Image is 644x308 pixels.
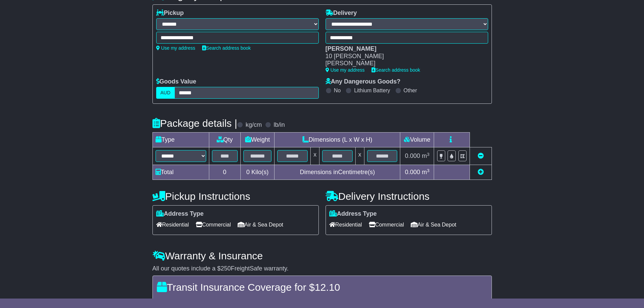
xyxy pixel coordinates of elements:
label: AUD [156,87,175,99]
td: Type [152,133,209,147]
td: Qty [209,133,240,147]
h4: Transit Insurance Coverage for $ [157,282,487,293]
span: Residential [329,219,362,230]
label: kg/cm [245,121,262,129]
label: Any Dangerous Goods? [326,78,401,86]
label: Other [404,87,417,94]
div: [PERSON_NAME] [326,45,481,53]
div: [PERSON_NAME] [326,60,481,67]
a: Use my address [326,67,365,73]
div: 10 [PERSON_NAME] [326,53,481,60]
td: x [311,147,319,165]
span: Commercial [196,219,231,230]
label: Pickup [156,9,184,17]
a: Search address book [202,45,251,51]
td: x [355,147,364,165]
td: Total [152,165,209,180]
a: Search address book [372,67,420,73]
label: Address Type [156,210,204,218]
span: 12.10 [315,282,340,293]
h4: Package details | [152,118,237,129]
h4: Warranty & Insurance [152,250,492,261]
a: Remove this item [478,152,484,159]
div: All our quotes include a $ FreightSafe warranty. [152,265,492,273]
span: Air & Sea Depot [238,219,283,230]
span: 250 [221,265,231,272]
h4: Pickup Instructions [152,191,319,202]
span: Commercial [369,219,404,230]
span: Air & Sea Depot [411,219,456,230]
td: Dimensions (L x W x H) [275,133,400,147]
sup: 3 [427,152,430,157]
span: m [422,152,430,159]
sup: 3 [427,168,430,173]
label: Delivery [326,9,357,17]
td: Volume [400,133,434,147]
td: Kilo(s) [240,165,275,180]
label: No [334,87,341,94]
td: Dimensions in Centimetre(s) [275,165,400,180]
td: 0 [209,165,240,180]
label: lb/in [273,121,285,129]
span: 0.000 [405,152,420,159]
h4: Delivery Instructions [326,191,492,202]
span: Residential [156,219,189,230]
a: Use my address [156,45,195,51]
span: 0 [246,169,249,175]
label: Goods Value [156,78,196,86]
td: Weight [240,133,275,147]
span: 0.000 [405,169,420,175]
span: m [422,169,430,175]
label: Address Type [329,210,377,218]
label: Lithium Battery [354,87,390,94]
a: Add new item [478,169,484,175]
